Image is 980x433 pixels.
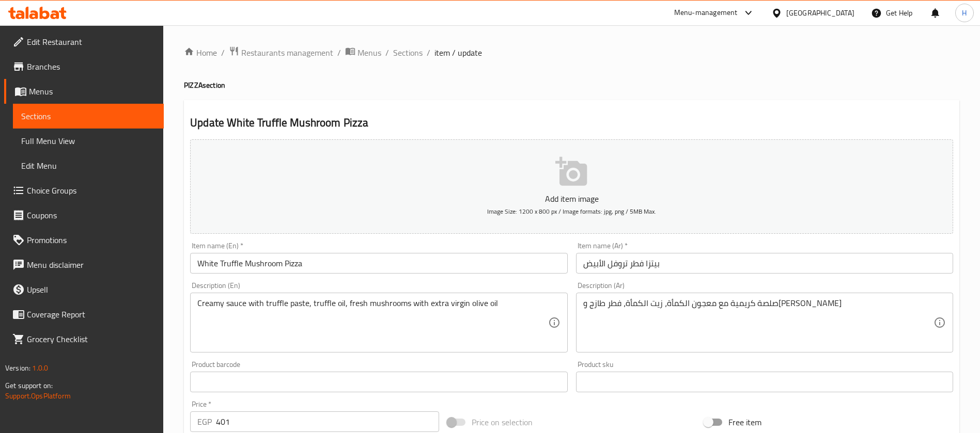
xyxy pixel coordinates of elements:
a: Sections [13,104,164,129]
a: Branches [4,54,164,79]
span: Grocery Checklist [27,333,155,345]
span: Coverage Report [27,308,155,320]
a: Full Menu View [13,129,164,153]
nav: breadcrumb [184,46,959,59]
textarea: صلصة كريمية مع معجون الكمأة، زيت الكمأة، فطر طازج و[PERSON_NAME] [583,298,934,347]
li: / [221,46,225,59]
span: Menus [357,46,381,59]
div: [GEOGRAPHIC_DATA] [786,7,854,19]
a: Coupons [4,203,164,228]
a: Support.OpsPlatform [5,389,71,403]
span: 1.0.0 [32,361,48,375]
span: Edit Menu [21,159,155,172]
a: Menu disclaimer [4,252,164,277]
span: Coupons [27,209,155,221]
span: Full Menu View [21,135,155,147]
h2: Update White Truffle Mushroom Pizza [190,115,953,131]
li: / [337,46,341,59]
input: Please enter product sku [576,372,953,392]
p: EGP [197,415,212,428]
span: Branches [27,60,155,73]
span: Choice Groups [27,184,155,197]
input: Please enter product barcode [190,372,567,392]
a: Upsell [4,277,164,302]
li: / [385,46,389,59]
a: Promotions [4,228,164,252]
span: Menu disclaimer [27,259,155,271]
li: / [427,46,430,59]
textarea: Creamy sauce with truffle paste, truffle oil, fresh mushrooms with extra virgin olive oil [197,298,548,347]
button: Add item imageImage Size: 1200 x 800 px / Image formats: jpg, png / 5MB Max. [190,139,953,234]
a: Coverage Report [4,302,164,327]
input: Enter name Ar [576,253,953,274]
input: Enter name En [190,253,567,274]
span: Free item [728,416,761,428]
a: Grocery Checklist [4,327,164,351]
a: Home [184,46,217,59]
div: Menu-management [674,7,738,19]
a: Restaurants management [229,46,333,59]
a: Menus [345,46,381,59]
span: Upsell [27,283,155,296]
span: Get support on: [5,379,53,392]
span: H [962,7,967,19]
a: Choice Groups [4,178,164,203]
span: Edit Restaurant [27,36,155,48]
h4: PIZZA section [184,80,959,90]
p: Add item image [206,193,937,205]
a: Sections [393,46,423,59]
span: Price on selection [472,416,533,428]
a: Edit Restaurant [4,29,164,54]
span: Sections [21,110,155,122]
a: Edit Menu [13,153,164,178]
span: Menus [29,85,155,98]
span: Restaurants management [241,46,333,59]
a: Menus [4,79,164,104]
span: Image Size: 1200 x 800 px / Image formats: jpg, png / 5MB Max. [487,205,656,217]
input: Please enter price [216,411,439,432]
span: item / update [434,46,482,59]
span: Version: [5,361,30,375]
span: Promotions [27,234,155,246]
